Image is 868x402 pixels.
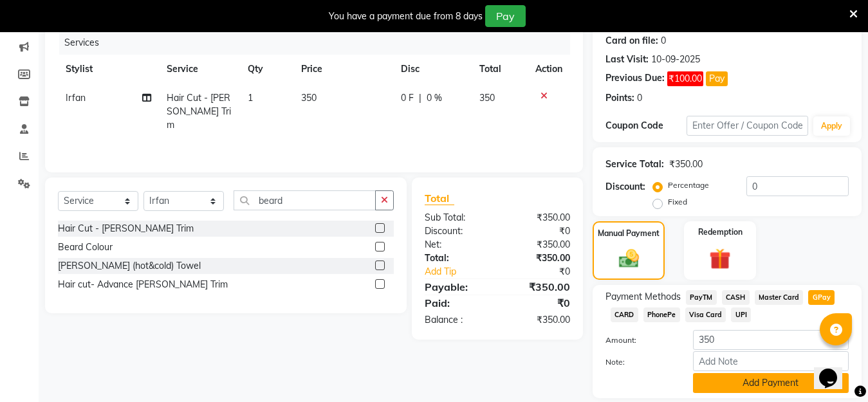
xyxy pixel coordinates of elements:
img: _cash.svg [613,247,645,270]
div: Hair Cut - [PERSON_NAME] Trim [58,222,194,235]
button: Add Payment [693,373,849,393]
span: ₹100.00 [667,71,703,86]
span: 350 [479,92,495,104]
span: Hair Cut - [PERSON_NAME] Trim [167,92,231,131]
input: Enter Offer / Coupon Code [687,116,808,136]
span: 0 % [427,91,442,105]
span: | [419,91,421,105]
button: Pay [706,71,728,86]
label: Percentage [668,179,709,191]
div: 0 [661,34,666,48]
input: Search or Scan [234,190,376,210]
input: Add Note [693,351,849,371]
th: Service [159,55,239,84]
div: Total: [415,251,497,265]
div: 0 [637,91,642,105]
span: Irfan [66,92,86,104]
div: Last Visit: [605,53,649,66]
label: Redemption [698,226,743,238]
div: Paid: [415,295,497,311]
th: Price [293,55,392,84]
div: [PERSON_NAME] (hot&cold) Towel [58,259,201,273]
div: ₹0 [497,295,580,311]
iframe: chat widget [814,351,855,389]
th: Total [472,55,528,84]
div: Payable: [415,279,497,295]
div: Previous Due: [605,71,665,86]
div: 10-09-2025 [651,53,700,66]
div: Discount: [415,224,497,238]
label: Amount: [596,334,683,346]
div: ₹350.00 [497,211,580,224]
th: Stylist [58,55,159,84]
div: Balance : [415,313,497,327]
input: Amount [693,330,849,350]
div: ₹350.00 [497,279,580,295]
span: Payment Methods [605,290,681,304]
span: Visa Card [685,307,726,322]
label: Manual Payment [598,228,660,239]
div: ₹0 [497,224,580,238]
label: Fixed [668,196,687,208]
div: Sub Total: [415,211,497,224]
button: Apply [813,116,850,136]
span: PhonePe [643,307,680,322]
span: 1 [248,92,253,104]
th: Qty [240,55,293,84]
span: CARD [611,307,638,322]
div: ₹350.00 [669,158,703,171]
span: Total [425,192,454,205]
img: _gift.svg [703,246,737,272]
div: You have a payment due from 8 days [329,10,483,23]
span: 0 F [401,91,414,105]
div: Points: [605,91,634,105]
div: ₹0 [511,265,580,279]
span: GPay [808,290,835,305]
div: Discount: [605,180,645,194]
button: Pay [485,5,526,27]
th: Disc [393,55,472,84]
div: ₹350.00 [497,313,580,327]
a: Add Tip [415,265,511,279]
span: CASH [722,290,750,305]
div: Service Total: [605,158,664,171]
label: Note: [596,356,683,368]
div: ₹350.00 [497,238,580,251]
div: Net: [415,238,497,251]
div: Services [59,31,580,55]
div: Beard Colour [58,241,113,254]
span: UPI [731,307,751,322]
div: Coupon Code [605,119,687,132]
span: PayTM [686,290,717,305]
span: Master Card [755,290,804,305]
th: Action [528,55,570,84]
div: Card on file: [605,34,658,48]
div: ₹350.00 [497,251,580,265]
span: 350 [301,92,317,104]
div: Hair cut- Advance [PERSON_NAME] Trim [58,278,228,291]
